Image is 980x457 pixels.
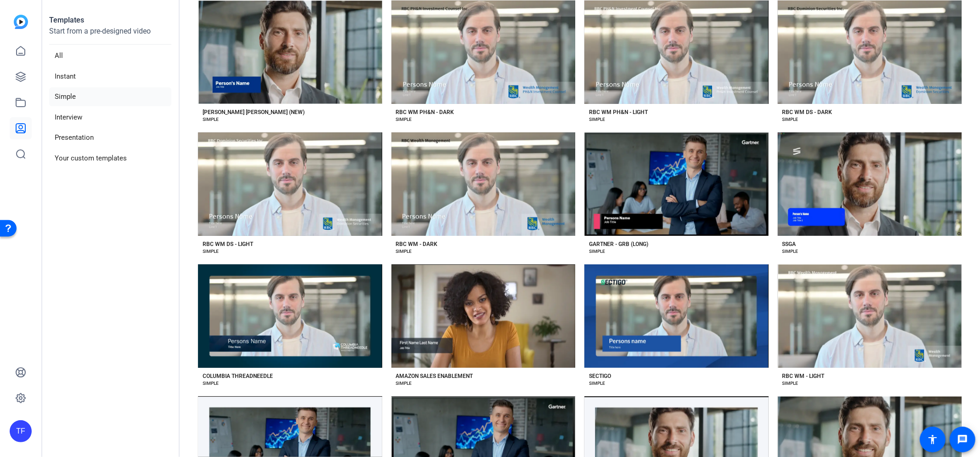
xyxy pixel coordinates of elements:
div: COLUMBIA THREADNEEDLE [203,372,273,380]
div: SIMPLE [782,116,799,123]
strong: Templates [49,16,84,24]
mat-icon: accessibility [927,434,938,445]
div: RBC WM - LIGHT [782,372,825,380]
div: SIMPLE [782,248,799,255]
div: RBC WM PH&N - LIGHT [589,109,648,116]
div: SIMPLE [589,380,605,387]
div: SIMPLE [203,248,219,255]
div: SIMPLE [589,116,605,123]
div: SIMPLE [396,248,412,255]
button: Template image [391,264,576,368]
div: RBC WM PH&N - DARK [396,109,454,116]
div: SIMPLE [396,380,412,387]
div: AMAZON SALES ENABLEMENT [396,372,473,380]
li: Interview [49,108,171,127]
li: Presentation [49,128,171,147]
button: Template image [198,132,382,236]
div: GARTNER - GRB (LONG) [589,240,648,248]
li: Instant [49,67,171,86]
button: Template image [584,264,769,368]
img: blue-gradient.svg [14,15,28,29]
p: Start from a pre-designed video [49,26,171,45]
div: RBC WM DS - DARK [782,109,833,116]
div: SIMPLE [782,380,799,387]
button: Template image [778,0,962,104]
mat-icon: message [957,434,968,445]
button: Template image [584,0,769,104]
div: SIMPLE [203,116,219,123]
li: Simple [49,87,171,106]
button: Template image [391,132,576,236]
button: Template image [584,132,769,236]
div: SIMPLE [203,380,219,387]
div: SSGA [782,240,796,248]
li: Your custom templates [49,149,171,168]
button: Template image [198,0,382,104]
div: [PERSON_NAME] [PERSON_NAME] (NEW) [203,109,305,116]
div: SECTIGO [589,372,611,380]
div: RBC WM DS - LIGHT [203,240,253,248]
button: Template image [198,264,382,368]
button: Template image [778,264,962,368]
div: SIMPLE [396,116,412,123]
button: Template image [778,132,962,236]
button: Template image [391,0,576,104]
div: SIMPLE [589,248,605,255]
li: All [49,46,171,65]
div: RBC WM - DARK [396,240,438,248]
div: TF [10,420,32,442]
